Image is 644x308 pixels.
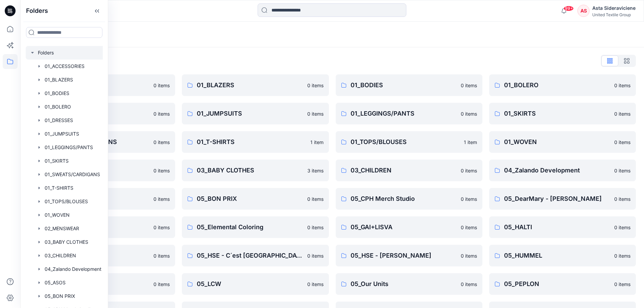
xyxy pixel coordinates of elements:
p: 0 items [614,281,630,288]
p: 05_Our Units [351,279,457,289]
a: 01_TOPS/BLOUSES1 item [336,131,482,153]
p: 0 items [307,195,324,203]
a: 05_HUMMEL0 items [489,245,636,266]
p: 05_CPH Merch Studio [351,194,457,204]
p: 0 items [307,252,324,259]
p: 0 items [461,281,477,288]
p: 03_BABY CLOTHES [197,166,303,175]
p: 3 items [307,167,324,174]
span: 99+ [564,6,574,11]
p: 0 items [614,139,630,146]
a: 05_Elemental Coloring0 items [182,216,329,238]
p: 0 items [153,167,170,174]
a: 01_WOVEN0 items [489,131,636,153]
a: 05_HALTI0 items [489,216,636,238]
a: 03_BABY CLOTHES3 items [182,160,329,181]
p: 0 items [153,281,170,288]
p: 05_LCW [197,279,303,289]
p: 05_PEPLON [504,279,610,289]
p: 0 items [614,252,630,259]
p: 0 items [461,167,477,174]
p: 0 items [153,224,170,231]
p: 0 items [307,224,324,231]
p: 05_BON PRIX [197,194,303,204]
p: 1 item [310,139,324,146]
p: 01_JUMPSUITS [197,109,303,118]
p: 04_Zalando Development [504,166,610,175]
a: 01_JUMPSUITS0 items [182,103,329,124]
div: Asta Sideraviciene [592,4,636,12]
p: 0 items [461,195,477,203]
div: AS [577,5,590,17]
p: 01_LEGGINGS/PANTS [351,109,457,118]
p: 0 items [307,82,324,89]
p: 01_TOPS/BLOUSES [351,137,460,147]
a: 01_LEGGINGS/PANTS0 items [336,103,482,124]
p: 0 items [461,224,477,231]
p: 0 items [614,110,630,117]
a: 05_BON PRIX0 items [182,188,329,210]
p: 0 items [614,82,630,89]
p: 05_HALTI [504,222,610,232]
a: 05_GAI+LISVA0 items [336,216,482,238]
p: 05_HSE - C´est [GEOGRAPHIC_DATA] [197,251,303,260]
a: 05_DearMary - [PERSON_NAME]0 items [489,188,636,210]
p: 0 items [153,110,170,117]
p: 1 item [464,139,477,146]
p: 0 items [614,195,630,203]
a: 01_BODIES0 items [336,74,482,96]
div: United Textile Group [592,12,636,17]
p: 03_CHILDREN [351,166,457,175]
p: 01_BODIES [351,80,457,90]
p: 0 items [153,139,170,146]
p: 0 items [461,252,477,259]
p: 0 items [307,281,324,288]
a: 01_T-SHIRTS1 item [182,131,329,153]
a: 05_HSE - C´est [GEOGRAPHIC_DATA]0 items [182,245,329,266]
a: 05_LCW0 items [182,273,329,295]
p: 0 items [153,82,170,89]
p: 01_BOLERO [504,80,610,90]
p: 01_WOVEN [504,137,610,147]
a: 03_CHILDREN0 items [336,160,482,181]
p: 0 items [461,110,477,117]
p: 0 items [614,224,630,231]
p: 05_HUMMEL [504,251,610,260]
p: 0 items [614,167,630,174]
p: 05_HSE - [PERSON_NAME] [351,251,457,260]
p: 01_T-SHIRTS [197,137,306,147]
a: 05_CPH Merch Studio0 items [336,188,482,210]
p: 0 items [153,252,170,259]
p: 05_Elemental Coloring [197,222,303,232]
a: 04_Zalando Development0 items [489,160,636,181]
a: 01_BLAZERS0 items [182,74,329,96]
p: 0 items [461,82,477,89]
a: 05_PEPLON0 items [489,273,636,295]
p: 01_SKIRTS [504,109,610,118]
p: 05_DearMary - [PERSON_NAME] [504,194,610,204]
a: 05_Our Units0 items [336,273,482,295]
p: 05_GAI+LISVA [351,222,457,232]
p: 01_BLAZERS [197,80,303,90]
p: 0 items [307,110,324,117]
a: 01_SKIRTS0 items [489,103,636,124]
a: 05_HSE - [PERSON_NAME]0 items [336,245,482,266]
a: 01_BOLERO0 items [489,74,636,96]
p: 0 items [153,195,170,203]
